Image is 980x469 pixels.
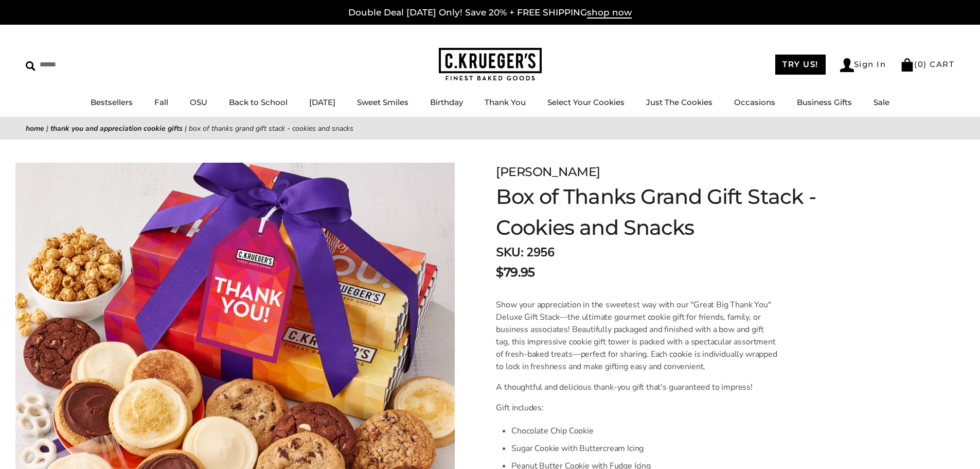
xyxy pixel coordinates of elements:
a: Bestsellers [91,97,133,107]
p: Gift includes: [496,402,777,414]
img: Account [840,58,854,72]
span: 0 [918,59,924,69]
a: Business Gifts [797,97,852,107]
input: Search [26,57,148,73]
span: $79.95 [496,263,534,282]
a: Double Deal [DATE] Only! Save 20% + FREE SHIPPINGshop now [348,7,632,19]
img: Search [26,61,35,71]
a: Occasions [734,97,775,107]
p: Show your appreciation in the sweetest way with our "Great Big Thank You" Deluxe Gift Stack—the u... [496,299,777,373]
img: Bag [900,58,914,72]
li: Sugar Cookie with Buttercream Icing [511,440,777,457]
a: Select Your Cookies [547,97,625,107]
a: Back to School [229,97,288,107]
a: TRY US! [775,55,826,75]
a: Sign In [840,58,886,72]
div: [PERSON_NAME] [496,163,824,181]
span: | [185,124,187,133]
h1: Box of Thanks Grand Gift Stack - Cookies and Snacks [496,181,824,243]
a: Birthday [430,97,463,107]
img: C.KRUEGER'S [439,48,542,81]
p: A thoughtful and delicious thank-you gift that's guaranteed to impress! [496,381,777,393]
a: [DATE] [309,97,335,107]
nav: breadcrumbs [26,123,954,134]
span: 2956 [526,244,554,260]
span: shop now [587,7,632,19]
a: Thank You and Appreciation Cookie Gifts [50,124,183,133]
span: Box of Thanks Grand Gift Stack - Cookies and Snacks [189,124,353,133]
a: Sweet Smiles [357,97,408,107]
strong: SKU: [496,244,523,260]
a: Just The Cookies [646,97,712,107]
a: Fall [154,97,168,107]
span: | [46,124,48,133]
a: Home [26,124,44,133]
a: OSU [190,97,207,107]
a: (0) CART [900,59,954,69]
a: Thank You [485,97,526,107]
a: Sale [874,97,889,107]
li: Chocolate Chip Cookie [511,422,777,440]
